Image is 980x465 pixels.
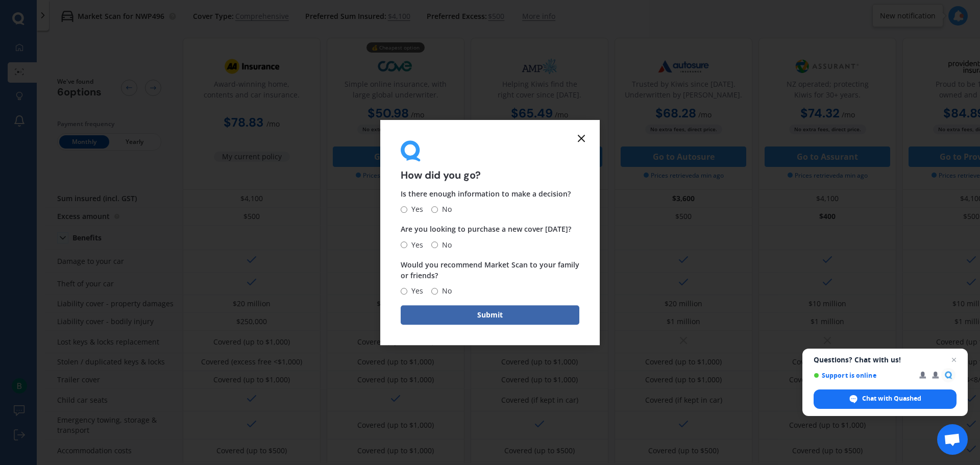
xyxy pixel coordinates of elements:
[401,206,407,213] input: Yes
[401,260,579,280] span: Would you recommend Market Scan to your family or friends?
[401,241,407,248] input: Yes
[401,140,579,181] div: How did you go?
[438,239,452,251] span: No
[431,206,438,213] input: No
[431,288,438,295] input: No
[401,225,571,234] span: Are you looking to purchase a new cover [DATE]?
[407,285,423,297] span: Yes
[401,189,571,199] span: Is there enough information to make a decision?
[401,305,579,325] button: Submit
[814,372,912,379] span: Support is online
[431,241,438,248] input: No
[407,239,423,251] span: Yes
[814,356,957,364] span: Questions? Chat with us!
[438,285,452,297] span: No
[814,389,957,409] span: Chat with Quashed
[401,288,407,295] input: Yes
[937,424,968,455] a: Open chat
[438,204,452,216] span: No
[862,394,921,403] span: Chat with Quashed
[407,204,423,216] span: Yes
